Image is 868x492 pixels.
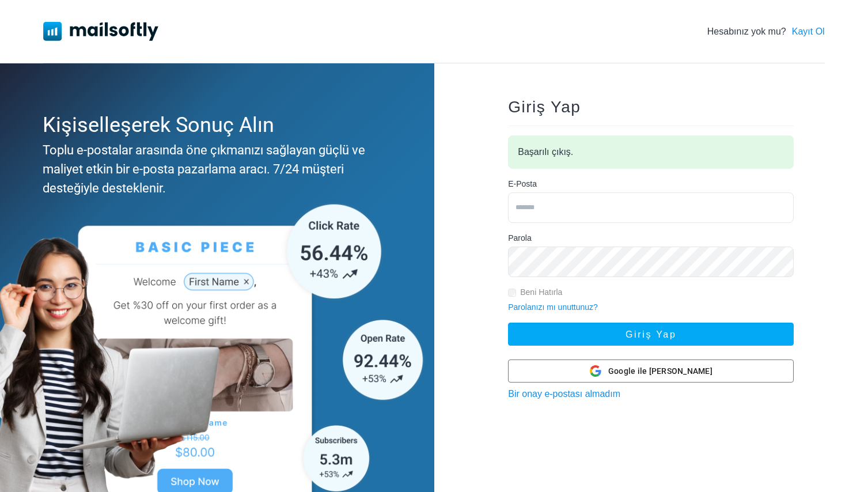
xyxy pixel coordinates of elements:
label: E-Posta [508,178,537,190]
button: Giriş Yap [508,323,794,346]
div: Kişiselleşerek Sonuç Alın [43,109,385,141]
a: Kayıt Ol [792,25,825,39]
a: Bir onay e-postası almadım [508,389,620,399]
span: Google ile [PERSON_NAME] [608,365,712,377]
div: Başarılı çıkış. [508,135,794,169]
button: Google ile [PERSON_NAME] [508,359,794,383]
span: Giriş Yap [508,98,581,116]
div: Toplu e-postalar arasında öne çıkmanızı sağlayan güçlü ve maliyet etkin bir e-posta pazarlama ara... [43,141,385,198]
label: Parola [508,232,531,244]
label: Beni Hatırla [520,286,562,298]
a: Parolanızı mı unuttunuz? [508,302,598,312]
img: Mailsoftly [43,22,158,40]
div: Hesabınız yok mu? [707,25,825,39]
